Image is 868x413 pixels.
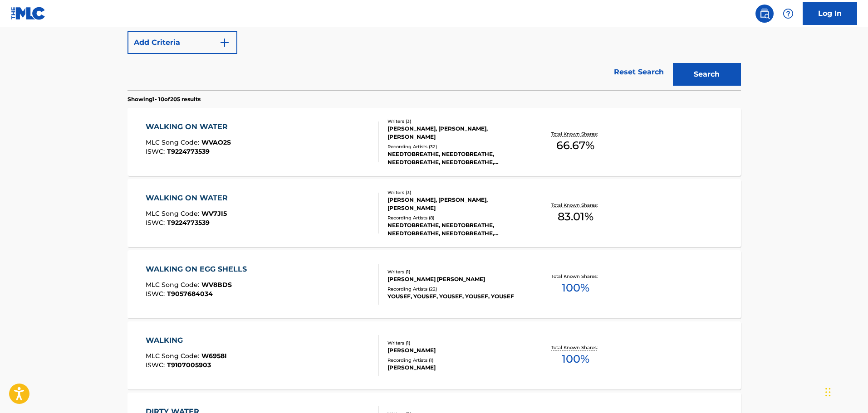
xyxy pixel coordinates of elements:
[219,37,230,48] img: 9d2ae6d4665cec9f34b9.svg
[803,2,857,25] a: Log In
[128,95,201,103] p: Showing 1 - 10 of 205 results
[128,250,741,318] a: WALKING ON EGG SHELLSMLC Song Code:WV8BDSISWC:T9057684034Writers (1)[PERSON_NAME] [PERSON_NAME]Re...
[387,118,525,125] div: Writers ( 3 )
[387,268,525,275] div: Writers ( 1 )
[609,62,668,82] a: Reset Search
[146,138,201,146] span: MLC Song Code :
[387,292,525,301] div: YOUSEF, YOUSEF, YOUSEF, YOUSEF, YOUSEF
[11,7,46,20] img: MLC Logo
[387,189,525,196] div: Writers ( 3 )
[167,219,210,227] span: T9224773539
[146,264,251,275] div: WALKING ON EGG SHELLS
[201,281,232,289] span: WV8BDS
[167,290,213,298] span: T9057684034
[146,193,232,204] div: WALKING ON WATER
[387,346,525,355] div: [PERSON_NAME]
[556,137,594,154] span: 66.67 %
[128,179,741,247] a: WALKING ON WATERMLC Song Code:WV7JI5ISWC:T9224773539Writers (3)[PERSON_NAME], [PERSON_NAME], [PER...
[128,321,741,389] a: WALKINGMLC Song Code:W6958IISWC:T9107005903Writers (1)[PERSON_NAME]Recording Artists (1)[PERSON_N...
[558,209,593,225] span: 83.01 %
[387,275,525,283] div: [PERSON_NAME] [PERSON_NAME]
[128,108,741,176] a: WALKING ON WATERMLC Song Code:WVAO2SISWC:T9224773539Writers (3)[PERSON_NAME], [PERSON_NAME], [PER...
[755,5,774,23] a: Public Search
[783,8,794,19] img: help
[673,63,741,86] button: Search
[551,202,600,209] p: Total Known Shares:
[201,352,227,360] span: W6958I
[387,214,525,221] div: Recording Artists ( 8 )
[201,209,227,218] span: WV7JI5
[387,364,525,372] div: [PERSON_NAME]
[146,121,232,132] div: WALKING ON WATER
[146,219,167,227] span: ISWC :
[387,196,525,212] div: [PERSON_NAME], [PERSON_NAME], [PERSON_NAME]
[759,8,770,19] img: search
[551,344,600,351] p: Total Known Shares:
[825,379,831,406] div: Drag
[387,221,525,238] div: NEEDTOBREATHE, NEEDTOBREATHE, NEEDTOBREATHE, NEEDTOBREATHE, NEEDTOBREATHE
[387,357,525,364] div: Recording Artists ( 1 )
[551,131,600,137] p: Total Known Shares:
[146,352,201,360] span: MLC Song Code :
[146,147,167,155] span: ISWC :
[146,335,227,346] div: WALKING
[551,273,600,280] p: Total Known Shares:
[201,138,231,146] span: WVAO2S
[146,281,201,289] span: MLC Song Code :
[146,290,167,298] span: ISWC :
[387,286,525,292] div: Recording Artists ( 22 )
[387,340,525,346] div: Writers ( 1 )
[562,280,589,296] span: 100 %
[387,150,525,166] div: NEEDTOBREATHE, NEEDTOBREATHE, NEEDTOBREATHE, NEEDTOBREATHE, NEEDTOBREATHE
[128,31,237,54] button: Add Criteria
[167,147,210,155] span: T9224773539
[823,369,868,413] iframe: Chat Widget
[167,361,211,369] span: T9107005903
[387,143,525,150] div: Recording Artists ( 32 )
[562,351,589,367] span: 100 %
[387,125,525,141] div: [PERSON_NAME], [PERSON_NAME], [PERSON_NAME]
[779,5,797,23] div: Help
[146,361,167,369] span: ISWC :
[146,209,201,218] span: MLC Song Code :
